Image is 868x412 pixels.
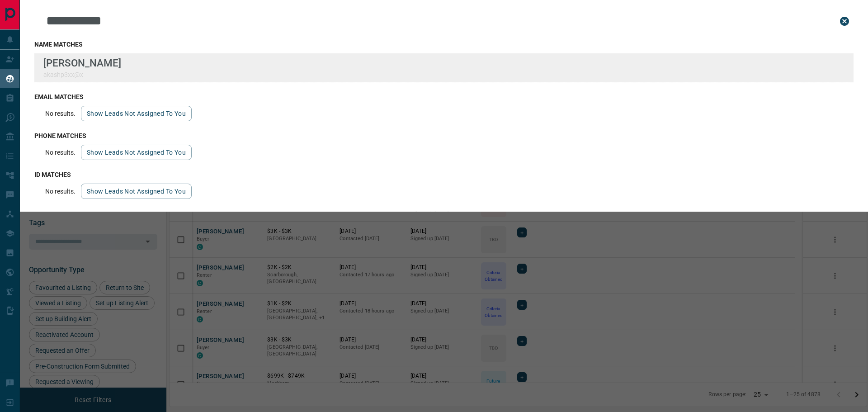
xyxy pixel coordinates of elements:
button: close search bar [835,12,854,30]
button: show leads not assigned to you [81,184,192,199]
p: akashp3xx@x [43,71,121,78]
p: No results. [45,149,75,156]
p: No results. [45,188,75,195]
h3: phone matches [34,132,854,139]
p: [PERSON_NAME] [43,57,121,69]
h3: name matches [34,41,854,48]
p: No results. [45,110,75,117]
h3: email matches [34,93,854,100]
button: show leads not assigned to you [81,145,192,160]
button: show leads not assigned to you [81,106,192,121]
h3: id matches [34,171,854,178]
